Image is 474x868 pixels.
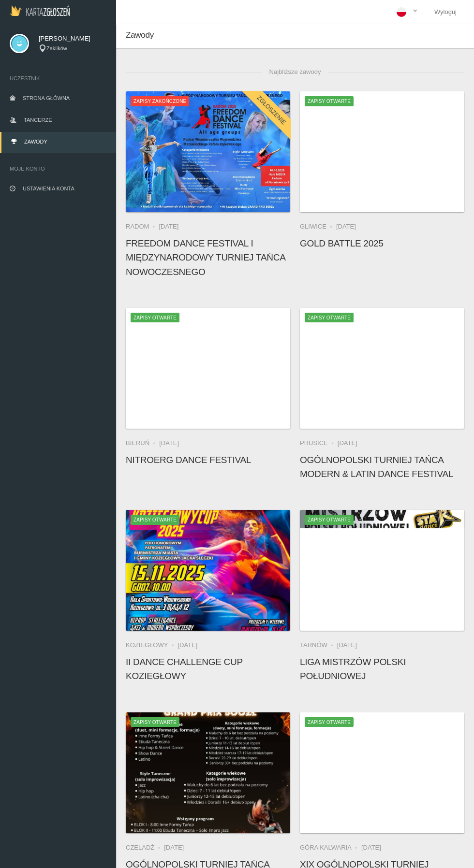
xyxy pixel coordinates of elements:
[126,91,290,212] a: FREEDOM DANCE FESTIVAL I Międzynarodowy Turniej Tańca NowoczesnegoZapisy zakończoneZgłoszenie
[300,453,464,481] h4: Ogólnopolski Turniej Tańca MODERN & LATIN DANCE FESTIVAL
[300,308,464,429] img: Ogólnopolski Turniej Tańca MODERN & LATIN DANCE FESTIVAL
[300,91,464,212] a: Gold Battle 2025Zapisy otwarte
[300,222,336,231] li: Gliwice
[126,308,290,429] img: NitroErg Dance Festival
[126,712,290,833] a: Ogólnopolski Turniej Tańca Nowoczesnego FIRE CUPZapisy otwarte
[126,236,290,279] h4: FREEDOM DANCE FESTIVAL I Międzynarodowy Turniej Tańca Nowoczesnego
[159,222,178,231] li: [DATE]
[300,510,464,631] img: Liga Mistrzów Polski Południowej
[300,91,464,212] img: Gold Battle 2025
[10,164,106,174] span: Moje konto
[23,95,70,101] span: Strona główna
[300,712,464,833] a: XIX Ogólnopolski Turniej Taneczny "Taneczne Pejzaże"Zapisy otwarte
[131,515,179,524] span: Zapisy otwarte
[336,222,356,231] li: [DATE]
[126,510,290,631] img: II Dance Challenge Cup KOZIEGŁOWY
[10,34,29,53] img: svg
[300,236,464,250] h4: Gold Battle 2025
[300,438,338,448] li: Prusice
[10,5,70,16] img: Logo
[361,843,381,853] li: [DATE]
[305,313,354,322] span: Zapisy otwarte
[164,843,184,853] li: [DATE]
[126,843,164,853] li: Czeladź
[305,717,354,727] span: Zapisy otwarte
[24,117,52,123] span: Tancerze
[126,655,290,683] h4: II Dance Challenge Cup KOZIEGŁOWY
[126,222,159,231] li: Radom
[131,313,179,322] span: Zapisy otwarte
[338,438,357,448] li: [DATE]
[39,34,106,43] span: [PERSON_NAME]
[159,438,179,448] li: [DATE]
[126,640,178,650] li: Koziegłowy
[305,515,354,524] span: Zapisy otwarte
[131,96,189,106] span: Zapisy zakończone
[126,91,290,212] img: FREEDOM DANCE FESTIVAL I Międzynarodowy Turniej Tańca Nowoczesnego
[300,510,464,631] a: Liga Mistrzów Polski PołudniowejZapisy otwarte
[126,438,159,448] li: Bieruń
[305,96,354,106] span: Zapisy otwarte
[300,712,464,833] img: XIX Ogólnopolski Turniej Taneczny "Taneczne Pejzaże"
[337,640,357,650] li: [DATE]
[240,80,302,141] div: Zgłoszenie
[262,62,329,82] span: Najbliższe zawody
[300,640,337,650] li: Tarnów
[126,30,154,40] span: Zawody
[126,510,290,631] a: II Dance Challenge Cup KOZIEGŁOWYZapisy otwarte
[131,717,179,727] span: Zapisy otwarte
[300,308,464,429] a: Ogólnopolski Turniej Tańca MODERN & LATIN DANCE FESTIVALZapisy otwarte
[23,186,74,191] span: Ustawienia konta
[126,308,290,429] a: NitroErg Dance FestivalZapisy otwarte
[300,843,361,853] li: Góra Kalwaria
[39,44,106,53] div: Zaklików
[10,73,106,83] span: Uczestnik
[178,640,197,650] li: [DATE]
[126,453,290,467] h4: NitroErg Dance Festival
[126,712,290,833] img: Ogólnopolski Turniej Tańca Nowoczesnego FIRE CUP
[300,655,464,683] h4: Liga Mistrzów Polski Południowej
[24,139,47,145] span: Zawody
